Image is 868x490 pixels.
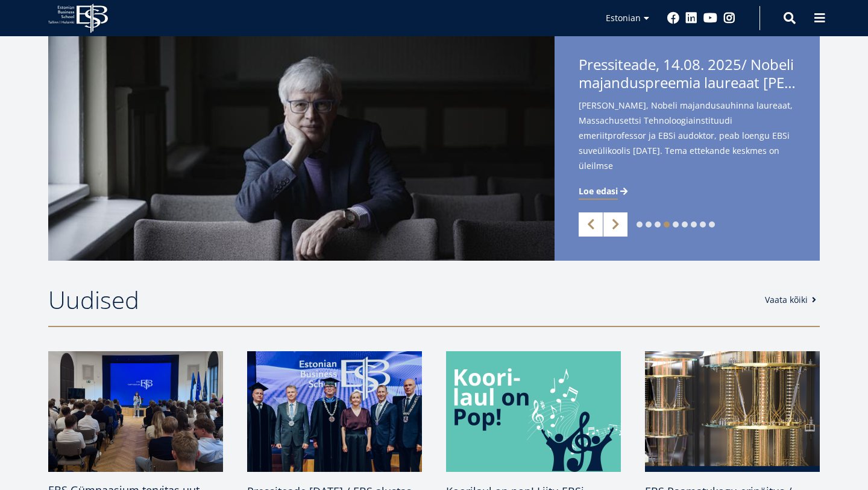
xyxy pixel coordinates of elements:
[703,12,717,24] a: Youtube
[579,98,796,192] span: [PERSON_NAME], Nobeli majandusauhinna laureaat, Massachusettsi Tehnoloogiainstituudi emeriitprofe...
[603,212,627,237] a: Next
[579,74,796,92] span: majanduspreemia laureaat [PERSON_NAME] esineb EBSi suveülikoolis
[723,12,735,24] a: Instagram
[646,221,652,227] a: 2
[579,56,796,95] span: Pressiteade, 14.08. 2025/ Nobeli
[664,221,670,227] a: 4
[691,221,697,227] a: 7
[579,185,630,197] a: Loe edasi
[682,221,688,227] a: 6
[685,12,697,24] a: Linkedin
[667,12,679,24] a: Facebook
[247,351,422,472] img: a
[446,351,621,472] img: a
[48,31,555,261] img: a
[673,221,679,227] a: 5
[44,348,228,475] img: a
[579,212,603,237] a: Previous
[655,221,661,227] a: 3
[645,351,820,472] img: a
[709,221,715,227] a: 9
[700,221,706,227] a: 8
[637,221,643,227] a: 1
[579,185,618,197] span: Loe edasi
[765,294,820,306] a: Vaata kõiki
[48,285,753,315] h2: Uudised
